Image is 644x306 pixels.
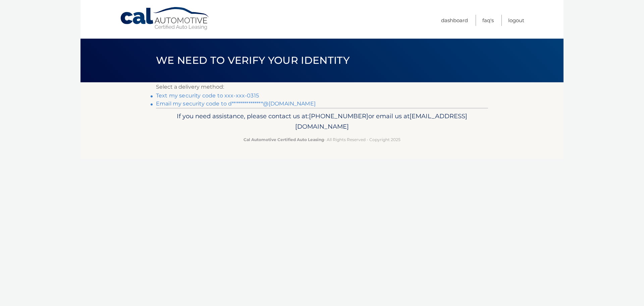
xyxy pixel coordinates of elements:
p: Select a delivery method: [156,82,488,92]
a: Cal Automotive [120,7,210,31]
span: [PHONE_NUMBER] [309,112,368,120]
a: Dashboard [441,15,468,26]
a: Logout [508,15,524,26]
a: Text my security code to xxx-xxx-0315 [156,92,259,99]
a: FAQ's [482,15,494,26]
p: - All Rights Reserved - Copyright 2025 [160,136,484,143]
strong: Cal Automotive Certified Auto Leasing [244,137,324,142]
p: If you need assistance, please contact us at: or email us at [160,111,484,132]
span: We need to verify your identity [156,54,350,67]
